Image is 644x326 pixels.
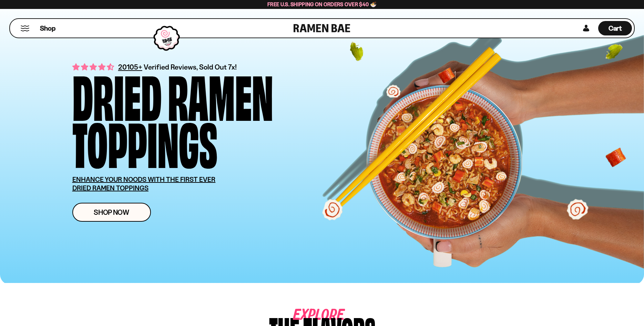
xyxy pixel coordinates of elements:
div: Dried [72,71,162,118]
span: Shop Now [94,209,129,216]
a: Shop Now [72,203,151,222]
span: Cart [609,24,622,32]
a: Shop [40,21,55,35]
div: Ramen [168,71,273,118]
span: Explore [293,312,324,319]
div: Toppings [72,118,217,165]
button: Mobile Menu Trigger [20,25,30,31]
span: Free U.S. Shipping on Orders over $40 🍜 [267,1,377,8]
u: ENHANCE YOUR NOODS WITH THE FIRST EVER DRIED RAMEN TOPPINGS [72,175,216,192]
a: Cart [598,19,632,38]
span: Shop [40,24,55,33]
